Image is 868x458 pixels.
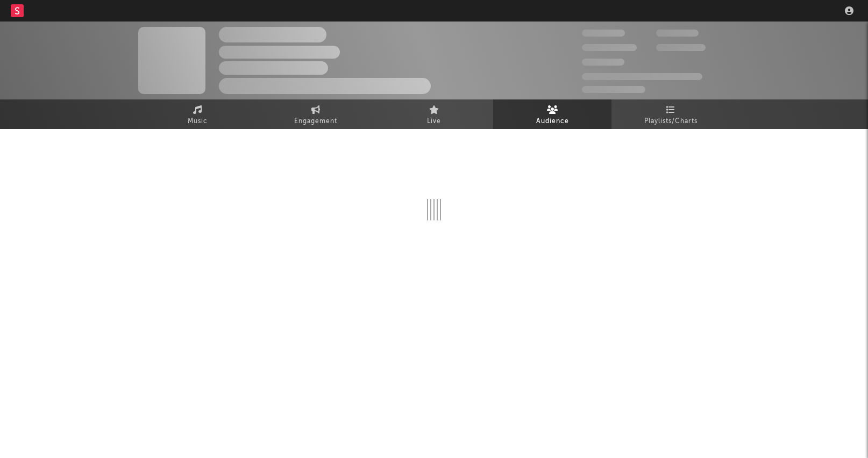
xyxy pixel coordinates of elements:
a: Audience [493,99,611,129]
span: 50,000,000 [582,44,637,51]
span: Jump Score: 85.0 [582,86,645,93]
a: Music [138,99,257,129]
span: 100,000 [582,59,624,66]
span: Audience [536,115,569,128]
span: Live [427,115,441,128]
span: 50,000,000 Monthly Listeners [582,73,702,80]
span: Playlists/Charts [644,115,698,128]
span: Engagement [294,115,337,128]
a: Engagement [257,99,375,129]
span: 100,000 [656,30,699,37]
a: Live [375,99,493,129]
span: 1,000,000 [656,44,706,51]
a: Playlists/Charts [611,99,730,129]
span: Music [188,115,208,128]
span: 300,000 [582,30,625,37]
